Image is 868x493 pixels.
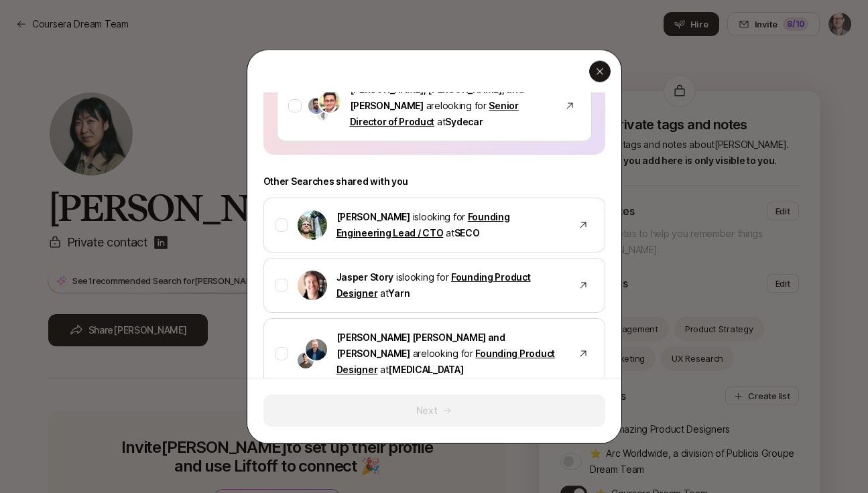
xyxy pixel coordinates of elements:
img: Adam Hill [308,97,324,113]
p: is looking for at [336,269,564,301]
span: Yarn [388,287,410,299]
img: David Deng [298,352,314,368]
span: [MEDICAL_DATA] [388,364,463,375]
span: [PERSON_NAME] [336,211,410,222]
a: Founding Product Designer [336,271,531,299]
span: [PERSON_NAME], [PERSON_NAME], and [PERSON_NAME] [350,84,524,111]
p: is looking for at [336,209,564,241]
a: Founding Engineering Lead / CTO [336,211,510,238]
p: are looking for at [350,82,551,130]
a: Senior Director of Product [350,100,519,127]
img: Shriram Bhashyam [319,91,340,113]
p: Other Searches shared with you [263,173,605,190]
a: Founding Product Designer [336,348,555,375]
span: SECO [454,227,480,238]
span: Jasper Story [336,271,394,283]
img: Sagan Schultz [306,339,327,360]
img: Nik Talreja [317,110,328,121]
p: are looking for at [336,330,564,378]
img: Jasper Story [298,271,327,300]
span: [PERSON_NAME] [PERSON_NAME] and [PERSON_NAME] [336,332,505,359]
span: Sydecar [445,116,483,127]
img: Carter Cleveland [298,210,327,240]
